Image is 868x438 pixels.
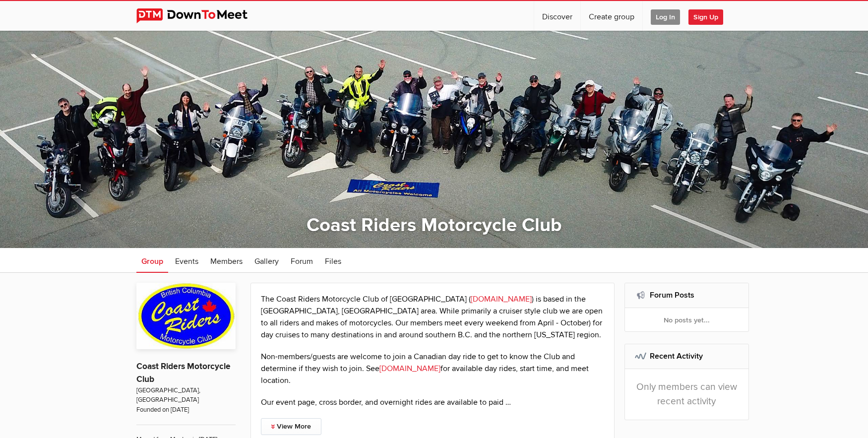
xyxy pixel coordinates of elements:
a: Forum Posts [650,290,694,300]
a: Members [205,248,248,273]
h2: Recent Activity [635,344,739,368]
img: Coast Riders Motorcycle Club [136,283,236,349]
span: Sign Up [688,9,723,25]
a: [DOMAIN_NAME] [379,364,440,374]
span: Founded on [DATE] [136,405,236,415]
a: View More [261,418,321,435]
a: Group [136,248,168,273]
a: Sign Up [688,1,731,31]
span: Files [325,256,341,266]
span: Forum [291,256,313,266]
p: The Coast Riders Motorcycle Club of [GEOGRAPHIC_DATA] ( ) is based in the [GEOGRAPHIC_DATA], [GEO... [261,293,604,341]
a: Gallery [249,248,284,273]
a: Log In [643,1,688,31]
span: [GEOGRAPHIC_DATA], [GEOGRAPHIC_DATA] [136,386,236,405]
span: Log In [651,9,680,25]
div: Only members can view recent activity [625,369,748,420]
p: Our event page, cross border, and overnight rides are available to paid … [261,396,604,408]
a: [DOMAIN_NAME] [471,294,532,304]
a: Discover [534,1,580,31]
span: Gallery [254,256,279,266]
img: DownToMeet [136,8,263,23]
a: Forum [286,248,318,273]
a: Events [170,248,203,273]
span: Members [210,256,243,266]
p: Non-members/guests are welcome to join a Canadian day ride to get to know the Club and determine ... [261,351,604,386]
a: Create group [581,1,642,31]
div: No posts yet... [625,308,748,332]
a: Files [320,248,346,273]
span: Events [175,256,198,266]
span: Group [141,256,163,266]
